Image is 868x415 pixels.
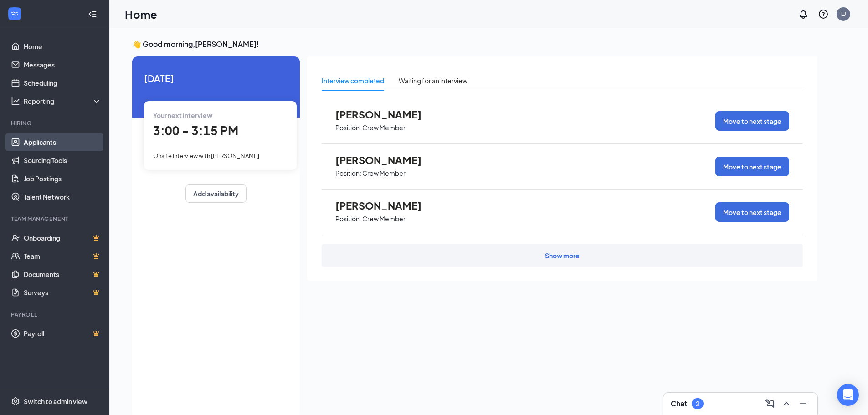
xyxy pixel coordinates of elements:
h1: Home [125,6,157,22]
span: 3:00 - 3:15 PM [153,123,238,138]
div: Show more [545,251,580,260]
button: Move to next stage [715,202,789,222]
svg: Minimize [797,398,808,409]
div: Payroll [11,311,100,318]
button: Minimize [796,396,810,411]
a: PayrollCrown [24,324,102,343]
div: Waiting for an interview [399,76,467,86]
svg: Settings [11,397,20,406]
span: Onsite Interview with [PERSON_NAME] [153,152,259,159]
svg: ComposeMessage [765,398,776,409]
svg: Collapse [88,10,97,19]
span: [PERSON_NAME] [335,200,436,211]
a: Talent Network [24,188,102,206]
button: ChevronUp [779,396,794,411]
span: [PERSON_NAME] [335,108,436,120]
button: Move to next stage [715,157,789,176]
span: Your next interview [153,111,212,119]
div: Switch to admin view [24,397,87,406]
div: Team Management [11,215,100,223]
a: Scheduling [24,74,102,92]
p: Position: [335,123,361,132]
a: DocumentsCrown [24,265,102,283]
button: Move to next stage [715,111,789,131]
div: Reporting [24,97,102,106]
button: ComposeMessage [763,396,777,411]
div: Hiring [11,119,100,127]
svg: Analysis [11,97,20,106]
svg: Notifications [798,9,809,20]
a: Job Postings [24,169,102,188]
p: Position: [335,169,361,178]
p: Crew Member [362,215,406,223]
div: 2 [696,400,699,408]
span: [PERSON_NAME] [335,154,436,166]
div: LJ [841,10,846,18]
div: Open Intercom Messenger [837,384,859,406]
h3: Chat [671,399,687,409]
svg: ChevronUp [781,398,792,409]
a: OnboardingCrown [24,229,102,247]
div: Interview completed [322,76,384,86]
p: Position: [335,215,361,223]
p: Crew Member [362,169,406,178]
svg: WorkstreamLogo [10,9,19,18]
a: TeamCrown [24,247,102,265]
a: Home [24,37,102,56]
a: Messages [24,56,102,74]
a: Sourcing Tools [24,151,102,169]
svg: QuestionInfo [818,9,829,20]
h3: 👋 Good morning, [PERSON_NAME] ! [132,39,817,49]
button: Add availability [185,184,247,203]
span: [DATE] [144,71,288,85]
p: Crew Member [362,123,406,132]
a: SurveysCrown [24,283,102,302]
a: Applicants [24,133,102,151]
